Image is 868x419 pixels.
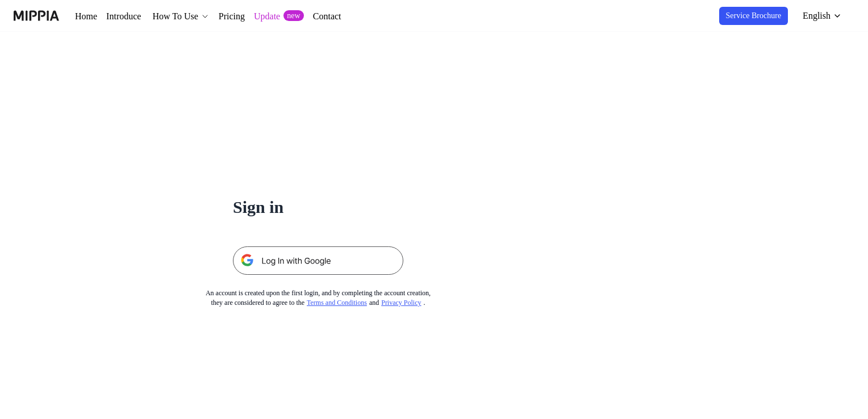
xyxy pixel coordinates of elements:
a: Update [269,10,300,23]
button: English [792,5,849,27]
div: An account is created upon the first login, and by completing the account creation, they are cons... [187,288,450,308]
div: English [799,9,833,23]
button: How To Use [158,10,223,23]
a: Introduce [108,10,149,23]
h1: Sign in [233,195,403,219]
div: How To Use [158,10,214,23]
a: Privacy Policy [395,299,439,307]
a: Contact [335,10,369,23]
img: 구글 로그인 버튼 [233,246,403,275]
a: Pricing [232,10,260,23]
a: Terms and Conditions [308,299,378,307]
a: Home [75,10,99,23]
div: new [303,10,325,22]
button: Service Brochure [711,7,787,25]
